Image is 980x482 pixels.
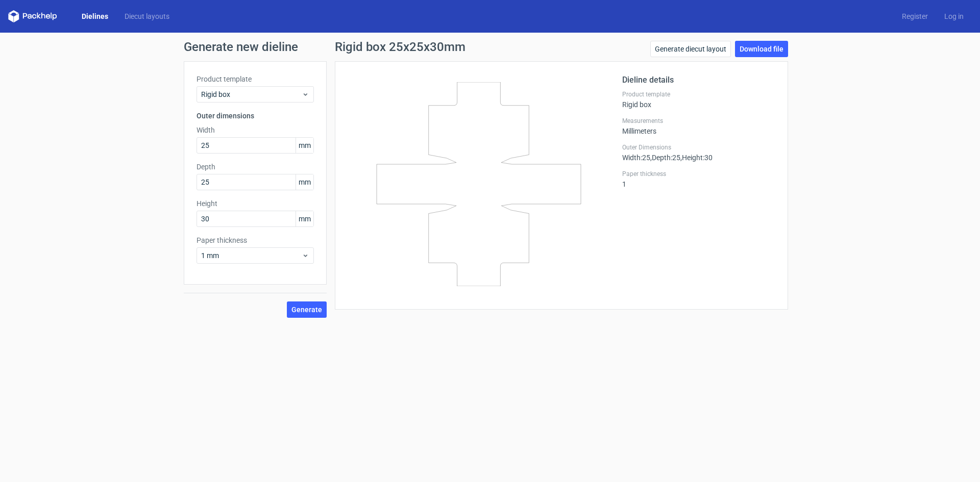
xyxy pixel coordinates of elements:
[622,154,650,162] span: Width : 25
[335,41,465,53] h1: Rigid box 25x25x30mm
[184,41,796,53] h1: Generate new dieline
[73,11,116,21] a: Dielines
[197,198,314,209] label: Height
[622,90,775,109] div: Rigid box
[622,90,775,98] label: Product template
[201,89,302,99] span: Rigid box
[936,11,972,21] a: Log in
[622,117,775,135] div: Millimeters
[291,306,322,313] span: Generate
[894,11,936,21] a: Register
[197,111,314,121] h3: Outer dimensions
[296,211,313,226] span: mm
[622,74,775,86] h2: Dieline details
[197,162,314,172] label: Depth
[622,170,775,178] label: Paper thickness
[296,174,313,190] span: mm
[735,41,788,57] a: Download file
[650,41,731,57] a: Generate diecut layout
[197,74,314,84] label: Product template
[680,154,713,162] span: , Height : 30
[116,11,178,21] a: Diecut layouts
[622,170,775,188] div: 1
[622,117,775,125] label: Measurements
[296,138,313,153] span: mm
[201,250,302,261] span: 1 mm
[287,301,327,318] button: Generate
[622,143,775,151] label: Outer Dimensions
[197,125,314,135] label: Width
[650,154,680,162] span: , Depth : 25
[197,235,314,245] label: Paper thickness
